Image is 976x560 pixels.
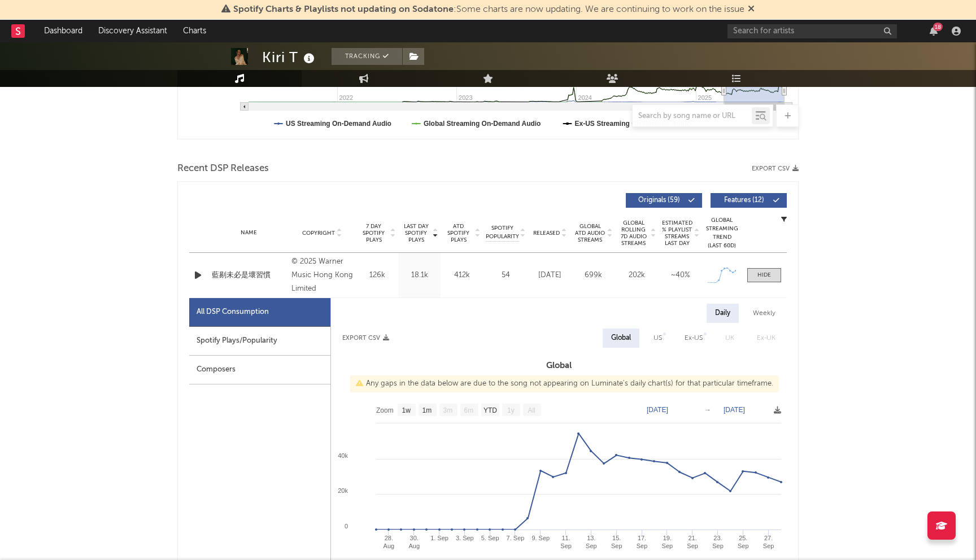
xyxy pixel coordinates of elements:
text: 13. Sep [586,535,597,549]
text: 23. Sep [712,535,724,549]
text: 28. Aug [384,535,395,549]
text: 3m [443,406,453,414]
span: Features ( 12 ) [718,197,770,204]
div: Ex-US [685,331,703,345]
span: Copyright [302,230,335,237]
span: ATD Spotify Plays [443,223,473,243]
div: Any gaps in the data below are due to the song not appearing on Luminate's daily chart(s) for tha... [350,375,779,392]
text: 5. Sep [481,535,499,541]
div: Composers [189,356,330,384]
text: 1m [422,406,432,414]
div: Name [212,229,286,237]
text: 27. Sep [763,535,774,549]
div: Global [611,331,631,345]
span: Recent DSP Releases [177,162,269,176]
text: 40k [338,452,348,459]
text: 15. Sep [611,535,622,549]
span: Dismiss [748,5,755,14]
text: 3. Sep [456,535,474,541]
input: Search for artists [727,24,897,38]
text: 17. Sep [637,535,648,549]
button: Export CSV [752,165,799,172]
button: 18 [930,27,938,36]
input: Search by song name or URL [633,112,752,121]
text: 0 [345,523,348,530]
span: Global ATD Audio Streams [574,223,605,243]
text: 1w [402,406,411,414]
span: 7 Day Spotify Plays [359,223,389,243]
div: 18.1k [401,270,438,281]
div: Weekly [744,304,784,323]
span: Spotify Popularity [486,224,519,241]
text: [DATE] [647,406,668,414]
span: : Some charts are now updating. We are continuing to work on the issue [233,5,744,14]
div: All DSP Consumption [189,298,330,327]
text: [DATE] [724,406,745,414]
text: 21. Sep [687,535,698,549]
div: 126k [359,270,395,281]
text: YTD [483,406,497,414]
span: Originals ( 59 ) [633,197,685,204]
div: 54 [486,270,525,281]
span: Estimated % Playlist Streams Last Day [661,220,692,247]
div: US [653,331,662,345]
span: Global Rolling 7D Audio Streams [618,220,649,247]
span: Released [533,230,560,237]
text: All [528,406,535,414]
text: 30. Aug [408,535,420,549]
div: [DATE] [531,270,569,281]
a: 藍剔未必是壞習慣 [212,270,286,281]
div: 202k [618,270,656,281]
text: 19. Sep [662,535,673,549]
text: Zoom [376,406,394,414]
text: 7. Sep [507,535,525,541]
text: 20k [338,487,348,494]
h3: Global [331,359,787,373]
div: 699k [574,270,612,281]
a: Discovery Assistant [90,20,175,42]
button: Features(12) [711,193,787,208]
div: ~ 40 % [661,270,699,281]
text: 1. Sep [430,535,448,541]
span: Last Day Spotify Plays [401,223,431,243]
div: 412k [443,270,480,281]
text: 9. Sep [531,535,550,541]
a: Charts [175,20,214,42]
button: Originals(59) [626,193,702,208]
text: 6m [464,406,474,414]
div: 18 [933,23,943,31]
text: 1y [507,406,515,414]
div: Global Streaming Trend (Last 60D) [705,216,739,250]
div: All DSP Consumption [197,305,269,319]
div: Kiri T [262,48,317,67]
div: Spotify Plays/Popularity [189,327,330,356]
text: 25. Sep [738,535,749,549]
span: Spotify Charts & Playlists not updating on Sodatone [233,5,454,14]
div: Daily [707,304,739,323]
div: © 2025 Warner Music Hong Kong Limited [291,255,353,296]
button: Tracking [332,48,402,65]
text: 11. Sep [560,535,572,549]
text: → [704,406,711,414]
button: Export CSV [342,335,389,342]
a: Dashboard [36,20,90,42]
